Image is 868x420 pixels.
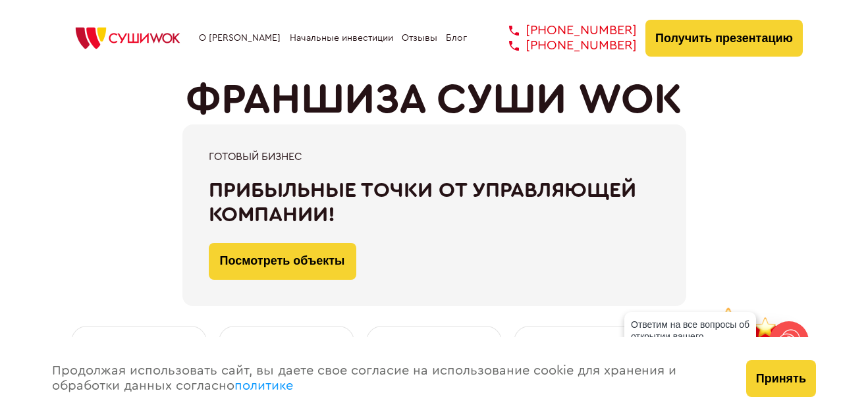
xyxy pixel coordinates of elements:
[645,20,803,57] button: Получить презентацию
[624,312,756,361] div: Ответим на все вопросы об открытии вашего [PERSON_NAME]!
[39,337,733,420] div: Продолжая использовать сайт, вы даете свое согласие на использование cookie для хранения и обрабо...
[234,379,293,392] a: политике
[489,38,637,53] a: [PHONE_NUMBER]
[65,24,190,53] img: СУШИWOK
[489,23,637,38] a: [PHONE_NUMBER]
[209,151,660,163] div: Готовый бизнес
[209,243,356,280] a: Посмотреть объекты
[209,178,660,227] div: Прибыльные точки от управляющей компании!
[446,33,467,43] a: Блог
[199,33,281,43] a: О [PERSON_NAME]
[746,360,816,397] button: Принять
[290,33,393,43] a: Начальные инвестиции
[402,33,437,43] a: Отзывы
[186,76,682,124] h1: ФРАНШИЗА СУШИ WOK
